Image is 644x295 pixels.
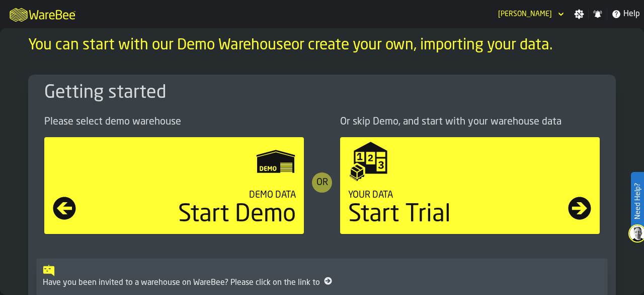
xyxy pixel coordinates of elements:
div: Getting started [44,83,600,103]
span: Help [623,8,640,20]
div: Your Data [348,190,568,201]
div: or [312,172,332,193]
label: button-toggle-Help [607,8,644,20]
div: Start Demo [76,203,296,227]
div: DropdownMenuValue-Jasmine Lim [498,10,552,18]
label: Need Help? [632,173,643,229]
label: button-toggle-Notifications [589,9,607,19]
div: Demo Data [76,190,296,201]
label: button-toggle-Settings [570,9,588,19]
div: Have you been invited to a warehouse on WareBee? Please click on the link to [43,277,601,289]
div: Please select demo warehouse [44,115,304,129]
div: Start Trial [348,203,568,227]
div: Or skip Demo, and start with your warehouse data [340,115,600,129]
div: DropdownMenuValue-Jasmine Lim [494,8,566,20]
p: You can start with our Demo Warehouse or create your own, importing your data. [28,36,616,54]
